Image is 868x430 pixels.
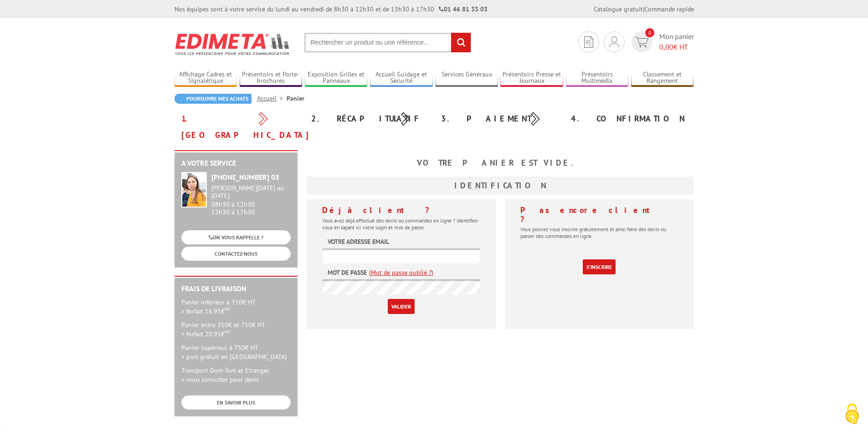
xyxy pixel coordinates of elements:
a: Services Généraux [435,71,498,86]
a: CONTACTEZ-NOUS [181,247,291,261]
h4: Déjà client ? [322,206,480,215]
input: Valider [388,299,415,314]
a: Commande rapide [644,5,694,13]
h4: Pas encore client ? [520,206,678,224]
img: devis rapide [609,36,619,47]
div: 2. Récapitulatif [304,111,434,127]
a: Présentoirs et Porte-brochures [240,71,303,86]
h2: Frais de Livraison [181,285,291,293]
p: Vous pouvez vous inscrire gratuitement et ainsi faire des devis ou passer des commandes en ligne. [520,226,678,239]
span: 0,00 [659,42,673,51]
p: Vous avez déjà effectué des devis ou commandes en ligne ? Identifiez-vous en tapant ici votre log... [322,217,480,231]
strong: 01 46 81 33 03 [439,5,488,13]
a: ON VOUS RAPPELLE ? [181,230,291,244]
a: S'inscrire [583,259,616,274]
h3: Identification [307,177,694,195]
strong: [PHONE_NUMBER] 03 [211,172,279,182]
span: > nous consulter pour devis [181,375,259,384]
a: Catalogue gratuit [594,5,643,13]
p: Panier supérieur à 750€ HT [181,343,291,361]
img: Cookies (fenêtre modale) [841,403,863,425]
div: 1. [GEOGRAPHIC_DATA] [175,111,304,143]
a: Exposition Grilles et Panneaux [305,71,368,86]
img: Edimeta [175,27,291,61]
img: widget-service.jpg [181,172,207,207]
button: Cookies (fenêtre modale) [836,399,868,430]
sup: HT [225,306,231,312]
a: Classement et Rangement [631,71,694,86]
a: (Mot de passe oublié ?) [369,268,433,277]
input: Rechercher un produit ou une référence... [304,33,471,52]
img: devis rapide [635,37,648,47]
div: Nos équipes sont à votre service du lundi au vendredi de 8h30 à 12h30 et de 13h30 à 17h30 [175,5,488,14]
a: EN SAVOIR PLUS [181,395,291,410]
div: [PERSON_NAME][DATE] au [DATE] [211,184,291,200]
p: Panier entre 350€ et 750€ HT [181,320,291,339]
a: Accueil Guidage et Sécurité [370,71,433,86]
a: Présentoirs Presse et Journaux [500,71,563,86]
span: > forfait 20.95€ [181,330,231,338]
a: devis rapide 0 Mon panier 0,00€ HT [629,31,694,52]
input: rechercher [451,33,471,52]
div: | [594,5,694,14]
a: Affichage Cadres et Signalétique [175,71,237,86]
span: € HT [659,42,694,52]
li: Panier [287,94,304,103]
span: > port gratuit en [GEOGRAPHIC_DATA] [181,353,287,361]
h2: A votre service [181,159,291,167]
span: > forfait 16.95€ [181,307,231,315]
div: 3. Paiement [434,111,564,127]
span: 0 [645,28,654,37]
img: devis rapide [584,36,593,48]
div: 08h30 à 12h30 13h30 à 17h30 [211,184,291,216]
div: 4. Confirmation [564,111,694,127]
label: Votre adresse email [328,237,389,246]
p: Transport Dom-Tom et Etranger [181,366,291,384]
label: Mot de passe [328,268,367,277]
span: Mon panier [659,31,694,52]
a: Présentoirs Multimédia [566,71,629,86]
sup: HT [225,329,231,335]
a: Accueil [257,94,287,102]
a: Poursuivre mes achats [175,94,252,104]
p: Panier inférieur à 350€ HT [181,298,291,316]
b: Votre panier est vide. [417,157,584,168]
